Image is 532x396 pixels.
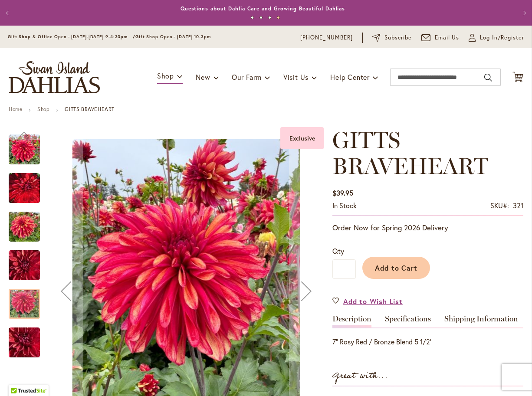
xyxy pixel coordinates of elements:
strong: SKU [490,201,509,210]
div: Detailed Product Info [332,315,523,347]
div: GITTS BRAVEHEART [9,319,40,357]
span: Qty [332,246,344,255]
a: store logo [9,61,100,93]
span: Gift Shop Open - [DATE] 10-3pm [135,34,211,39]
a: Questions about Dahlia Care and Growing Beautiful Dahlias [181,5,345,12]
span: $39.95 [332,188,353,197]
img: GITTS BRAVEHEART [9,168,40,207]
a: Description [332,315,371,327]
button: Next [515,4,532,22]
span: In stock [332,201,357,210]
button: 3 of 4 [268,16,271,19]
span: Shop [157,71,174,80]
p: Order Now for Spring 2026 Delivery [332,223,523,233]
span: GITTS BRAVEHEART [332,126,488,180]
button: 2 of 4 [259,16,263,19]
span: Our Farm [232,72,261,82]
a: Log In/Register [469,33,524,42]
span: Add to Cart [375,263,418,272]
span: New [196,72,210,82]
span: Gift Shop & Office Open - [DATE]-[DATE] 9-4:30pm / [8,34,135,39]
div: Availability [332,201,357,211]
img: GITTS BRAVEHEART [9,134,40,165]
span: Visit Us [283,72,309,82]
button: Add to Cart [362,257,430,279]
div: Previous [9,127,40,140]
span: Email Us [435,33,460,42]
div: Exclusive [280,127,324,149]
strong: Great with... [332,369,388,383]
p: 7" Rosy Red / Bronze Blend 5 1/2' [332,337,523,347]
button: 1 of 4 [251,16,254,19]
a: Email Us [421,33,460,42]
div: GITTS BRAVEHEART [9,164,49,203]
span: Subscribe [384,33,412,42]
span: Log In/Register [480,33,524,42]
a: Home [9,106,22,112]
a: [PHONE_NUMBER] [300,33,353,42]
div: GITTS BRAVEHEART [9,126,49,164]
img: GITTS BRAVEHEART [9,206,40,248]
a: Specifications [385,315,431,327]
div: GITTS BRAVEHEART [9,280,49,319]
a: Shipping Information [444,315,518,327]
a: Shop [37,106,49,112]
iframe: Launch Accessibility Center [7,365,31,389]
a: Subscribe [372,33,412,42]
img: GITTS BRAVEHEART [9,245,40,286]
button: 4 of 4 [277,16,280,19]
div: GITTS BRAVEHEART [9,203,49,242]
div: GITTS BRAVEHEART [9,242,49,280]
strong: GITTS BRAVEHEART [65,106,115,112]
span: Add to Wish List [343,296,403,306]
div: 321 [513,201,523,211]
a: Add to Wish List [332,296,403,306]
span: Help Center [330,72,370,82]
